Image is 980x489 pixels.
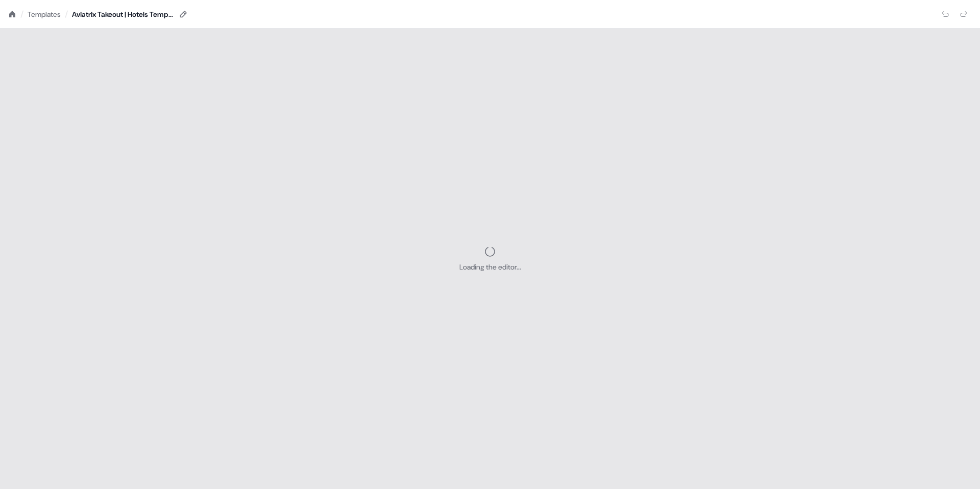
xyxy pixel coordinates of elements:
div: / [20,9,23,20]
a: Templates [28,9,61,19]
div: Aviatrix Takeout | Hotels Template [72,9,174,19]
div: Loading the editor... [459,262,521,272]
div: / [65,9,68,20]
